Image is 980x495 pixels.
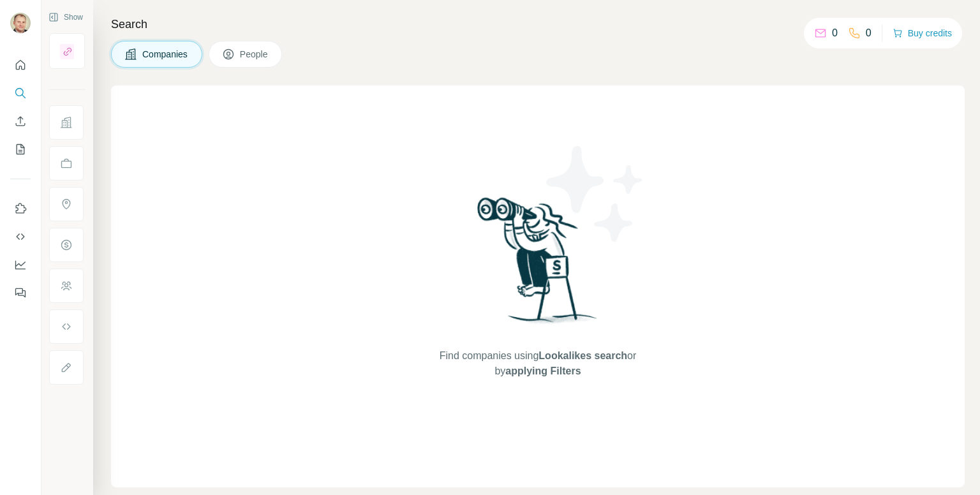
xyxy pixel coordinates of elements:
h4: Search [111,15,965,33]
p: 0 [832,26,838,41]
img: Surfe Illustration - Stars [538,137,653,251]
span: People [240,48,269,61]
p: 0 [866,26,872,41]
button: Dashboard [10,253,31,276]
img: Avatar [10,13,31,33]
button: Enrich CSV [10,110,31,133]
button: Use Surfe API [10,225,31,248]
span: Companies [142,48,189,61]
button: My lists [10,138,31,161]
button: Buy credits [893,24,952,42]
span: Lookalikes search [538,350,627,361]
button: Feedback [10,281,31,304]
button: Use Surfe on LinkedIn [10,197,31,220]
span: Find companies using or by [436,348,640,379]
span: applying Filters [505,366,581,376]
button: Search [10,82,31,105]
button: Quick start [10,54,31,77]
img: Surfe Illustration - Woman searching with binoculars [471,194,604,336]
button: Show [40,8,92,27]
